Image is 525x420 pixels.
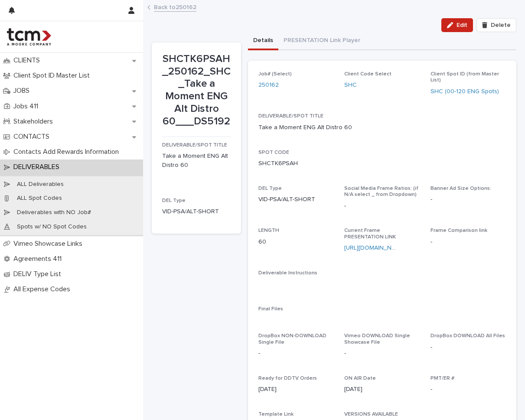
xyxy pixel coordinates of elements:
[162,143,227,148] span: DELIVERABLE/SPOT TITLE
[258,270,317,276] span: Deliverable Instructions
[258,72,292,77] span: Job# (Select)
[258,228,279,233] span: LENGTH
[10,240,89,248] p: Vimeo Showcase Links
[10,223,94,231] p: Spots w/ NO Spot Codes
[441,18,473,32] button: Edit
[491,22,511,28] span: Delete
[10,255,68,263] p: Agreements 411
[258,385,334,394] p: [DATE]
[430,333,505,339] span: DropBox DOWNLOAD All Files
[430,343,506,352] p: -
[162,207,231,216] p: VID-PSA/ALT-SHORT
[10,195,69,202] p: ALL Spot Codes
[10,270,68,278] p: DELIV Type List
[10,285,77,293] p: All Expense Codes
[258,376,317,381] span: Ready for DDTV Orders
[258,333,326,345] span: DropBox NON-DOWNLOAD Single File
[7,28,51,46] img: 4hMmSqQkux38exxPVZHQ
[344,72,391,77] span: Client Code Select
[10,163,66,171] p: DELIVERABLES
[10,209,98,216] p: Deliverables with NO Job#
[258,412,293,417] span: Template Link
[10,148,126,156] p: Contacts Add Rewards Information
[344,333,410,345] span: Vimeo DOWNLOAD Single Showcase File
[258,114,323,119] span: DELIVERABLE/SPOT TITLE
[154,2,196,12] a: Back to250162
[258,195,334,204] p: VID-PSA/ALT-SHORT
[344,412,398,417] span: VERSIONS AVAILABLE
[258,306,283,312] span: Final Files
[258,186,282,191] span: DEL Type
[10,87,36,95] p: JOBS
[344,349,420,358] p: -
[344,245,405,251] a: [URL][DOMAIN_NAME]
[10,72,97,80] p: Client Spot ID Master List
[162,152,231,170] p: Take a Moment ENG Alt Distro 60
[430,87,499,96] a: SHC (00-120 ENG Spots)
[258,81,279,90] a: 250162
[430,186,491,191] span: Banner Ad Size Options:
[430,228,487,233] span: Frame Comparison link
[344,186,418,197] span: Social Media Frame Ratios: (if N/A select _ from Dropdown)
[430,376,454,381] span: PMT/ER #
[258,159,298,168] p: SHCTK6PSAH
[344,376,376,381] span: ON AIR Date
[476,18,516,32] button: Delete
[457,22,467,28] span: Edit
[430,238,506,247] p: -
[430,385,506,394] p: -
[344,81,357,90] a: SHC
[258,349,334,358] p: -
[344,228,396,239] span: Current Frame PRESENTATION LINK
[258,123,352,132] p: Take a Moment ENG Alt Distro 60
[344,385,420,394] p: [DATE]
[10,133,56,141] p: CONTACTS
[430,195,506,204] p: -
[10,102,45,111] p: Jobs 411
[162,198,186,203] span: DEL Type
[10,56,47,65] p: CLIENTS
[278,32,365,50] button: PRESENTATION Link Player
[10,181,71,188] p: ALL Deliverables
[10,117,60,126] p: Stakeholders
[258,238,334,247] p: 60
[248,32,278,50] button: Details
[162,53,231,128] p: SHCTK6PSAH_250162_SHC_Take a Moment ENG Alt Distro 60___DS5192
[430,72,499,83] span: Client Spot ID (from Master List)
[258,150,289,155] span: SPOT CODE
[344,202,420,211] p: -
